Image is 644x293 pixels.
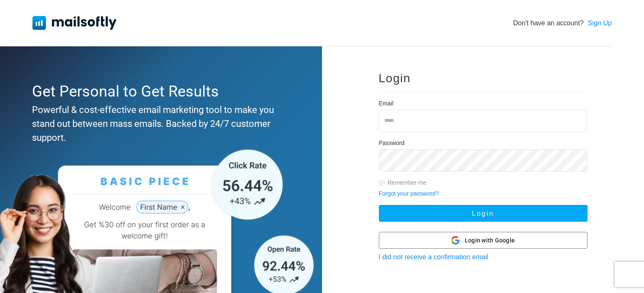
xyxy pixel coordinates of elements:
button: Login with Google [379,232,588,249]
div: Don't have an account? [513,18,612,28]
span: Login with Google [465,236,515,245]
label: Remember me [388,178,427,187]
label: Email [379,99,394,108]
div: Powerful & cost-effective email marketing tool to make you stand out between mass emails. Backed ... [32,103,286,145]
img: Mailsoftly [32,16,117,30]
a: Sign Up [588,18,612,28]
a: I did not receive a confirmation email [379,253,489,261]
label: Password [379,139,404,148]
button: Login [379,205,588,222]
div: Get Personal to Get Results [32,80,286,103]
a: Forgot your password? [379,190,439,197]
span: Login [379,72,411,85]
